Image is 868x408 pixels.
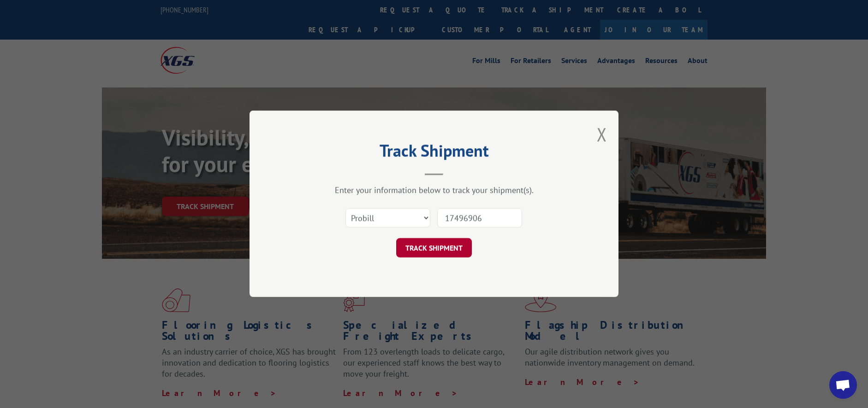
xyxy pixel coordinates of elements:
input: Number(s) [437,209,522,228]
div: Open chat [829,371,857,399]
h2: Track Shipment [296,144,572,162]
button: TRACK SHIPMENT [396,239,472,258]
div: Enter your information below to track your shipment(s). [296,185,572,196]
button: Close modal [597,122,607,146]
